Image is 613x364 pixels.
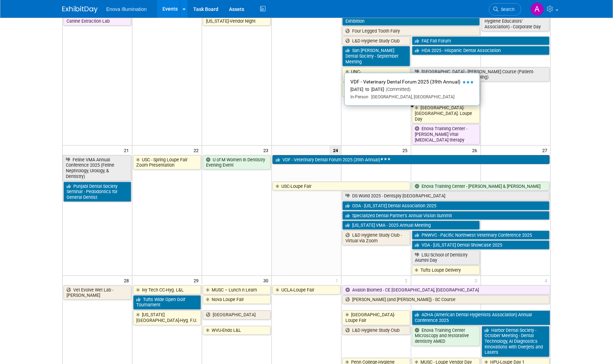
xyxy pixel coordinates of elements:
[133,285,201,295] a: Ivy Tech CC-Hyg. L&L
[62,6,98,13] img: ExhibitDay
[412,326,480,346] a: Enova Training Center Microscopy and restorative dentistry AMED
[133,155,201,170] a: USC - Spring Loupe Fair Zoom Presentation
[342,221,480,230] a: [US_STATE] VMA - 2025 Annual Meeting
[482,326,550,358] a: Harbor Dental Society - October Meeting - Dental Technology, AI Diagnostics Innovations with Over...
[273,182,410,191] a: USC-Loupe Fair
[342,231,410,245] a: L&D Hygiene Study Club - Virtual via Zoom
[63,155,131,181] a: Feline VMA Annual Conference 2025 (Feline Nephrology, Urology, & Dentistry)
[350,87,474,93] div: [DATE] to [DATE]
[342,326,410,335] a: L&D Hygiene Study Club
[123,276,132,285] span: 28
[544,276,550,285] span: 4
[412,67,550,82] a: [GEOGRAPHIC_DATA] - [PERSON_NAME] Course (Patient-Centered Dental Treatment Planning)
[342,311,410,325] a: [GEOGRAPHIC_DATA]-Loupe Fair
[123,146,132,155] span: 21
[203,326,271,335] a: WVU-Endo L&L
[342,46,410,66] a: San [PERSON_NAME] Dental Society - September Meeting
[384,87,411,92] span: (Committed)
[63,182,131,202] a: Punjabi Dental Society Seminar - Pedodontics for General Dentist
[412,103,480,123] a: [GEOGRAPHIC_DATA]-[GEOGRAPHIC_DATA]. Loupe Day
[412,231,550,240] a: PNWVC - Pacific Northwest Veterinary Conference 2025
[106,6,147,12] span: Enova Illumination
[498,7,515,12] span: Search
[350,79,460,85] span: VDF - Veterinary Dental Forum 2025 (39th Annual)
[412,311,550,325] a: ADHA (American Dental Hygienists Association) Annual Conference 2025
[412,182,550,191] a: Enova Training Center - [PERSON_NAME] & [PERSON_NAME]
[342,211,550,220] a: Specialized Dental Partner’s Annual Vision Summit
[412,46,550,55] a: HDA 2025 - Hispanic Dental Association
[542,146,550,155] span: 27
[63,285,131,300] a: Vet Evolve Wet Lab - [PERSON_NAME]
[482,11,550,31] a: CDHEA ([US_STATE] Dental Hygiene Educators’ Association) - Corporate Day
[203,11,271,25] a: [GEOGRAPHIC_DATA][US_STATE]-Vendor Night
[193,276,202,285] span: 29
[342,27,480,36] a: Four Legged Tooth Fairy
[412,36,550,46] a: FAE Fall Forum
[133,311,201,325] a: [US_STATE][GEOGRAPHIC_DATA]-Hyg. F.U.
[342,82,410,97] a: [GEOGRAPHIC_DATA][US_STATE]-Loupe Day
[412,241,550,250] a: VDA - [US_STATE] Dental Showcase 2025
[402,146,411,155] span: 25
[368,94,454,99] span: [GEOGRAPHIC_DATA], [GEOGRAPHIC_DATA]
[342,67,410,82] a: UNC-[PERSON_NAME] Vendor Day
[203,295,271,305] a: Nova Loupe Fair
[193,146,202,155] span: 22
[489,3,521,16] a: Search
[472,146,481,155] span: 26
[405,276,411,285] span: 2
[342,285,550,295] a: Avalon Biomed - CE [GEOGRAPHIC_DATA], [GEOGRAPHIC_DATA]
[203,155,271,170] a: U of M Women In Dentistry Evening Event
[342,201,550,210] a: ODA - [US_STATE] Dental Association 2025
[263,276,271,285] span: 30
[330,146,341,155] span: 24
[263,146,271,155] span: 23
[203,285,271,295] a: MUSC – Lunch n Learn
[273,285,340,295] a: UCLA-Loupe Fair
[133,295,201,310] a: Tufts Wide Open Golf Tournament
[342,11,480,25] a: AAOMS 2025 - 107th Annual Meeting, Scientific Sessions and Exhibition
[63,11,131,25] a: Crown - [PERSON_NAME] - Canine Extraction Lab
[342,36,410,46] a: L&D Hygiene Study Club
[273,155,550,164] a: VDF - Veterinary Dental Forum 2025 (39th Annual)
[531,2,544,16] img: Abby Nelson
[474,276,481,285] span: 3
[342,295,550,305] a: [PERSON_NAME] (and [PERSON_NAME]) - SC Course
[412,124,480,144] a: Enova Training Center - [PERSON_NAME] Vital [MEDICAL_DATA] therapy
[350,94,368,99] span: In-Person
[412,250,480,265] a: LSU School of Dentistry Alumni Day
[412,266,480,275] a: Tufts Loupe Delivery
[335,276,341,285] span: 1
[342,191,550,201] a: DS World 2025 - Dentsply [GEOGRAPHIC_DATA]
[203,311,271,320] a: [GEOGRAPHIC_DATA]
